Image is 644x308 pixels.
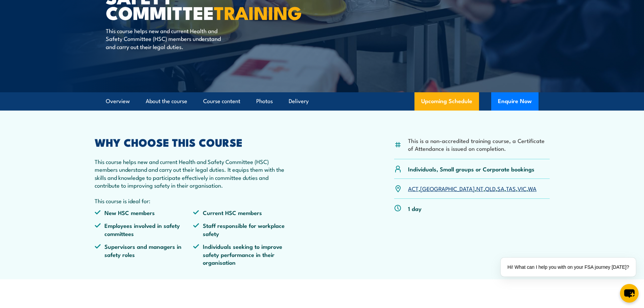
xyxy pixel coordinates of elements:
[146,92,187,110] a: About the course
[476,184,483,192] a: NT
[193,242,292,266] li: Individuals seeking to improve safety performance in their organisation
[497,184,504,192] a: SA
[414,92,479,111] a: Upcoming Schedule
[289,92,309,110] a: Delivery
[528,184,536,192] a: WA
[95,158,292,189] p: This course helps new and current Health and Safety Committee (HSC) members understand and carry ...
[106,92,130,110] a: Overview
[203,92,240,110] a: Course content
[420,184,475,192] a: [GEOGRAPHIC_DATA]
[485,184,496,192] a: QLD
[501,258,636,277] div: Hi! What can I help you with on your FSA journey [DATE]?
[256,92,273,110] a: Photos
[620,284,639,303] button: chat-button
[106,27,229,50] p: This course helps new and current Health and Safety Committee (HSC) members understand and carry ...
[408,185,536,192] p: , , , , , , ,
[506,184,516,192] a: TAS
[408,184,419,192] a: ACT
[95,137,292,147] h2: WHY CHOOSE THIS COURSE
[491,92,539,111] button: Enquire Now
[408,137,550,152] li: This is a non-accredited training course, a Certificate of Attendance is issued on completion.
[193,209,292,216] li: Current HSC members
[95,221,193,237] li: Employees involved in safety committees
[95,242,193,266] li: Supervisors and managers in safety roles
[95,209,193,216] li: New HSC members
[193,221,292,237] li: Staff responsible for workplace safety
[518,184,526,192] a: VIC
[408,205,422,212] p: 1 day
[408,165,534,173] p: Individuals, Small groups or Corporate bookings
[95,197,292,205] p: This course is ideal for:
